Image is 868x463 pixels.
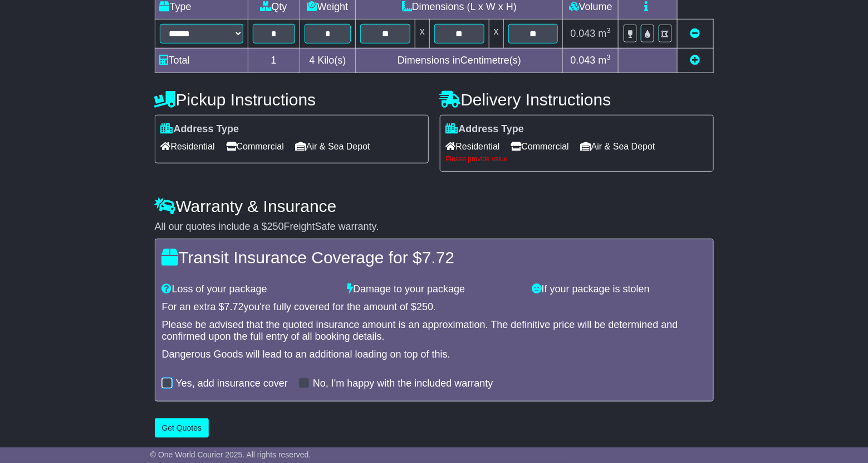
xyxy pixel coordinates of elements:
sup: 3 [607,53,611,61]
span: 250 [416,301,433,312]
a: Add new item [690,55,700,66]
h4: Warranty & Insurance [155,197,714,215]
td: Dimensions in Centimetre(s) [356,48,563,73]
td: x [489,19,503,48]
span: Commercial [226,138,284,155]
td: Total [155,48,248,73]
div: If your package is stolen [527,283,712,296]
span: 7.72 [224,301,244,312]
span: 0.043 [571,55,596,66]
div: Please provide value [446,155,708,163]
label: Yes, add insurance cover [176,378,288,390]
span: Commercial [511,138,569,155]
td: x [415,19,430,48]
td: Kilo(s) [300,48,356,73]
label: No, I'm happy with the included warranty [313,378,493,390]
div: Dangerous Goods will lead to an additional loading on top of this. [162,349,707,361]
span: © One World Courier 2025. All rights reserved. [150,450,311,459]
span: Residential [446,138,500,155]
div: Loss of your package [156,283,342,296]
div: Damage to your package [341,283,527,296]
label: Address Type [161,123,239,136]
div: All our quotes include a $ FreightSafe warranty. [155,221,714,233]
span: 4 [309,55,315,66]
span: Residential [161,138,215,155]
span: m [599,28,611,39]
a: Remove this item [690,28,700,39]
span: 0.043 [571,28,596,39]
sup: 3 [607,26,611,35]
h4: Delivery Instructions [440,90,714,109]
button: Get Quotes [155,418,209,438]
span: Air & Sea Depot [580,138,655,155]
h4: Transit Insurance Coverage for $ [162,248,707,267]
span: 250 [267,221,284,232]
div: Please be advised that the quoted insurance amount is an approximation. The definitive price will... [162,319,707,343]
div: For an extra $ you're fully covered for the amount of $ . [162,301,707,314]
label: Address Type [446,123,524,136]
span: Air & Sea Depot [295,138,370,155]
td: 1 [248,48,300,73]
span: 7.72 [422,248,454,267]
h4: Pickup Instructions [155,90,429,109]
span: m [599,55,611,66]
